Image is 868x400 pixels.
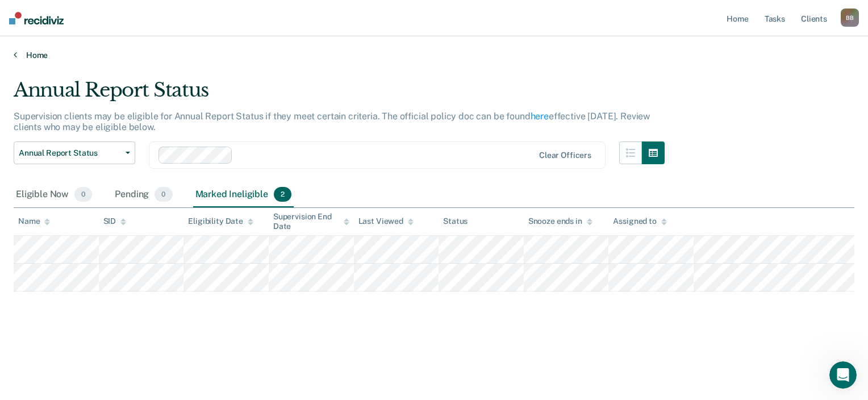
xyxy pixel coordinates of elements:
[531,111,549,122] a: here
[273,212,349,231] div: Supervision End Date
[14,111,650,132] p: Supervision clients may be eligible for Annual Report Status if they meet certain criteria. The o...
[74,187,92,202] span: 0
[19,148,121,158] span: Annual Report Status
[112,182,174,207] div: Pending0
[18,216,50,226] div: Name
[188,216,253,226] div: Eligibility Date
[528,216,592,226] div: Snooze ends in
[841,9,859,27] div: B B
[103,216,127,226] div: SID
[841,9,859,27] button: BB
[14,78,665,111] div: Annual Report Status
[613,216,666,226] div: Assigned to
[443,216,468,226] div: Status
[9,12,64,24] img: Recidiviz
[539,151,591,160] div: Clear officers
[274,187,291,202] span: 2
[829,361,857,389] iframe: Intercom live chat
[14,182,94,207] div: Eligible Now0
[358,216,414,226] div: Last Viewed
[14,50,854,60] a: Home
[155,187,172,202] span: 0
[14,141,135,164] button: Annual Report Status
[193,182,294,207] div: Marked Ineligible2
